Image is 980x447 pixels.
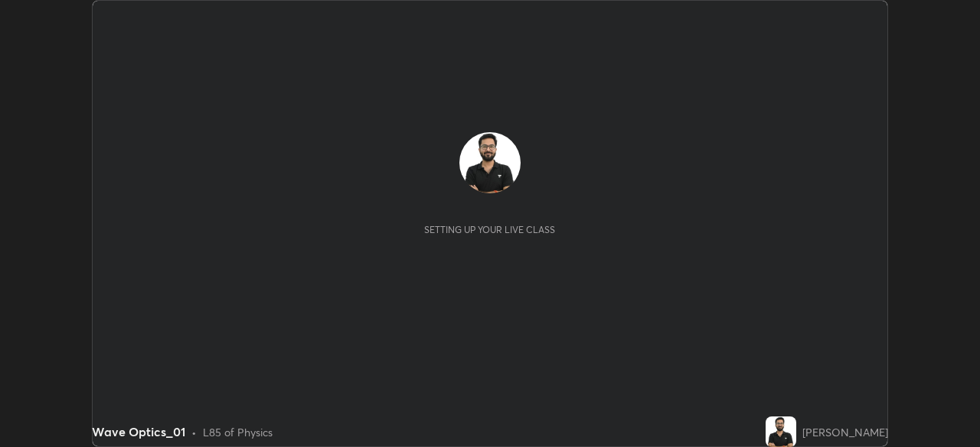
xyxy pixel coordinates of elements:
div: [PERSON_NAME] [802,424,888,440]
img: 3ea2000428aa4a359c25bd563e59faa7.jpg [459,132,521,193]
div: • [191,424,197,440]
div: Setting up your live class [424,224,555,235]
div: Wave Optics_01 [92,423,185,441]
img: 3ea2000428aa4a359c25bd563e59faa7.jpg [766,416,796,447]
div: L85 of Physics [203,424,273,440]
